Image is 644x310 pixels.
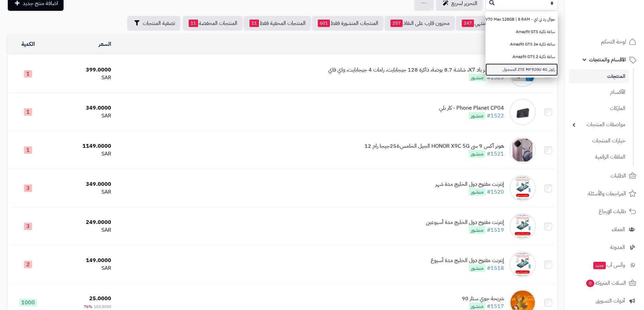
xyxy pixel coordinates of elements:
[312,16,384,31] a: المنتجات المنشورة فقط601
[390,20,403,27] span: 257
[384,16,455,31] a: مخزون قارب على النفاذ257
[426,219,504,226] div: إنترنت مفتوح دول الخليج مدة أسبوعين
[469,74,485,81] span: منشور
[52,142,111,150] div: 1149.0000
[469,303,485,310] span: منشور
[249,20,259,27] span: 11
[593,262,606,269] span: جديد
[469,264,485,272] span: منشور
[569,293,640,309] a: أدوات التسويق
[586,278,626,288] span: السلات المتروكة
[485,63,558,76] a: راوتر ZTE MF920U 4G المحمول
[431,257,504,264] div: إنترنت مفتوح دول الخليج مدة أسبوع
[24,185,32,192] span: 3
[52,226,111,234] div: SAR
[127,16,181,31] button: تصفية المنتجات
[569,203,640,220] a: طلبات الإرجاع
[24,108,32,116] span: 1
[469,112,485,119] span: منشور
[509,137,536,164] img: هونر أكس 9 سي HONOR X9C 5G الجيل الخامس256جيجا رام 12
[612,225,625,234] span: العملاء
[24,261,32,268] span: 2
[183,16,243,31] a: المنتجات المخفضة11
[569,69,629,83] a: المنتجات
[469,226,485,234] span: منشور
[569,34,640,50] a: لوحة التحكم
[52,66,111,74] div: 399.0000
[569,257,640,273] a: وآتس آبجديد
[569,85,629,100] a: الأقسام
[485,51,558,63] a: ساعة ذكية Amazfit GTS 2
[52,150,111,158] div: SAR
[243,16,311,31] a: المنتجات المخفية فقط11
[456,16,508,31] a: مخزون منتهي247
[189,20,198,27] span: 11
[509,175,536,202] img: إنترنت مفتوح دول الخليج مدة شهر
[569,134,629,148] a: خيارات المنتجات
[52,74,111,82] div: SAR
[487,112,504,120] a: #1522
[509,251,536,278] img: إنترنت مفتوح دول الخليج مدة أسبوع
[328,66,504,74] div: تابلت هونر باد X7، شاشة 8.7 بوصة، ذاكرة 128 جيجابايت، رامات 4 جيجابايت، واي فاي
[487,188,504,196] a: #1520
[52,257,111,264] div: 149.0000
[462,295,504,303] div: شريحة جوي ستار 90
[143,19,175,27] span: تصفية المنتجات
[487,150,504,158] a: #1521
[610,243,625,252] span: المدونة
[589,55,626,64] span: الأقسام والمنتجات
[569,168,640,184] a: الطلبات
[509,213,536,240] img: إنترنت مفتوح دول الخليج مدة أسبوعين
[364,142,504,150] div: هونر أكس 9 سي HONOR X9C 5G الجيل الخامس256جيجا رام 12
[52,264,111,272] div: SAR
[318,20,330,27] span: 601
[52,180,111,188] div: 349.0000
[569,275,640,291] a: السلات المتروكة0
[569,101,629,116] a: الماركات
[598,11,638,26] img: logo-2.png
[52,112,111,120] div: SAR
[485,26,558,38] a: ساعة ذكية Amazfit GTS
[99,40,111,48] a: السعر
[487,226,504,234] a: #1519
[485,13,558,26] a: جوال زد تي اي - ZTE Blade V70 Max 128GB | 8 RAM
[24,70,32,78] span: 1
[569,239,640,255] a: المدونة
[24,223,32,230] span: 3
[509,98,536,125] img: Phone Planet CP04 - كار بلي
[19,299,37,306] span: 1000
[84,304,92,310] span: 76%
[487,74,504,82] a: #1523
[52,188,111,196] div: SAR
[439,104,504,112] div: Phone Planet CP04 - كار بلي
[593,260,625,270] span: وآتس آب
[469,150,485,158] span: منشور
[588,189,626,198] span: المراجعات والأسئلة
[462,20,474,27] span: 247
[487,264,504,272] a: #1518
[94,304,111,310] span: 103.5000
[611,171,626,180] span: الطلبات
[485,38,558,51] a: ساعة ذكية Amazfit GTS 2e
[569,150,629,164] a: الملفات الرقمية
[569,221,640,237] a: العملاء
[569,186,640,202] a: المراجعات والأسئلة
[52,219,111,226] div: 249.0000
[569,117,629,132] a: مواصفات المنتجات
[52,104,111,112] div: 349.0000
[586,279,595,287] span: 0
[89,294,111,303] span: 25.0000
[599,207,626,216] span: طلبات الإرجاع
[24,146,32,154] span: 1
[21,40,35,48] a: الكمية
[435,180,504,188] div: إنترنت مفتوح دول الخليج مدة شهر
[601,37,626,47] span: لوحة التحكم
[596,296,625,306] span: أدوات التسويق
[469,188,485,196] span: منشور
